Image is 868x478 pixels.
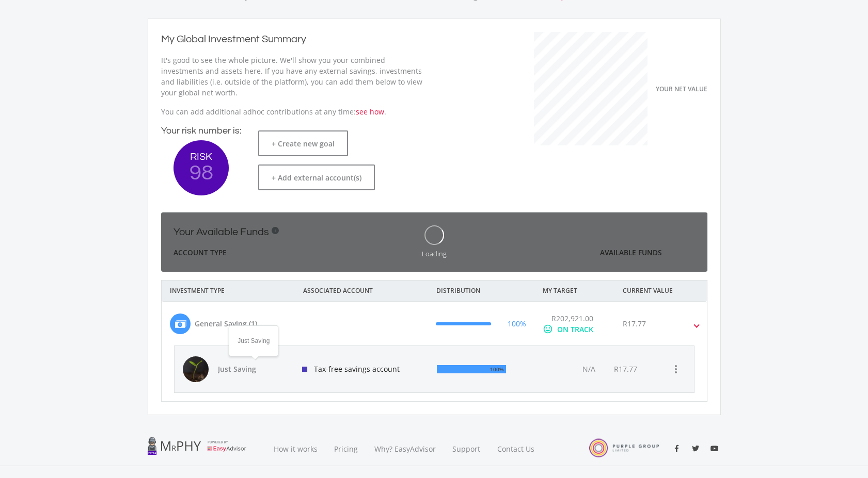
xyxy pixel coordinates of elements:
p: It's good to see the whole picture. We'll show you your combined investments and assets here. If ... [161,55,424,98]
div: CURRENT VALUE [614,281,721,301]
div: Tax-free savings account [294,346,429,392]
span: 98 [173,162,229,184]
i: more_vert [670,363,682,375]
button: + Create new goal [258,130,348,156]
div: INVESTMENT TYPE [162,281,295,301]
div: 100% [487,364,504,374]
div: General Saving (1) 100% R202,921.00 mood ON TRACK R17.77 [162,345,707,401]
div: R17.77 [623,318,646,329]
div: Loading [422,249,447,259]
a: Support [444,432,489,466]
button: + Add external account(s) [258,164,375,190]
div: ON TRACK [557,324,593,335]
h2: My Global Investment Summary [161,32,306,47]
div: MY TARGET [534,281,614,301]
span: RISK [173,152,229,162]
span: Just Saving [218,364,290,374]
img: oval.svg [424,225,444,245]
div: DISTRIBUTION [428,281,534,301]
div: 100% [508,318,526,329]
a: Contact Us [489,432,544,466]
h4: Your risk number is: [161,125,242,137]
mat-expansion-panel-header: General Saving (1) 100% R202,921.00 mood ON TRACK R17.77 [162,302,707,345]
button: more_vert [666,359,686,380]
span: R202,921.00 [551,314,593,323]
a: Why? EasyAdvisor [366,432,444,466]
a: see how [356,107,384,117]
span: YOUR NET VALUE [656,85,707,93]
a: How it works [265,432,326,466]
a: Pricing [326,432,366,466]
p: You can add additional adhoc contributions at any time: . [161,106,424,117]
button: RISK 98 [173,140,229,195]
span: N/A [582,364,595,374]
div: ASSOCIATED ACCOUNT [295,281,428,301]
div: R17.77 [613,364,637,374]
div: General Saving (1) [195,318,257,329]
i: mood [543,324,553,334]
